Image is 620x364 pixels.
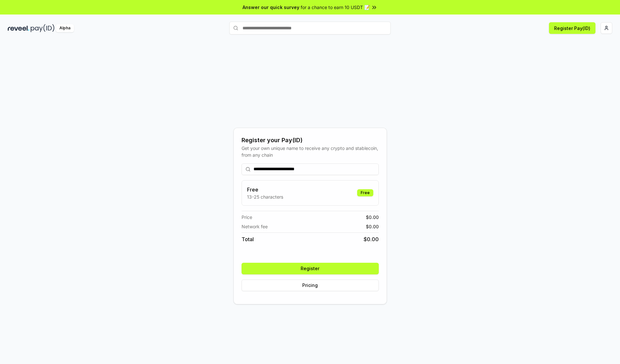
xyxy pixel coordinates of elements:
[357,189,373,196] div: Free
[242,214,252,221] span: Price
[8,24,29,32] img: reveel_dark
[242,136,379,145] div: Register your Pay(ID)
[247,193,283,200] p: 13-25 characters
[243,4,299,11] span: Answer our quick survey
[364,235,379,243] span: $ 0.00
[242,263,379,274] button: Register
[242,223,268,230] span: Network fee
[242,145,379,158] div: Get your own unique name to receive any crypto and stablecoin, from any chain
[31,24,55,32] img: pay_id
[247,186,283,193] h3: Free
[242,235,254,243] span: Total
[366,214,379,221] span: $ 0.00
[366,223,379,230] span: $ 0.00
[301,4,370,11] span: for a chance to earn 10 USDT 📝
[242,280,379,291] button: Pricing
[56,24,74,32] div: Alpha
[549,22,595,34] button: Register Pay(ID)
